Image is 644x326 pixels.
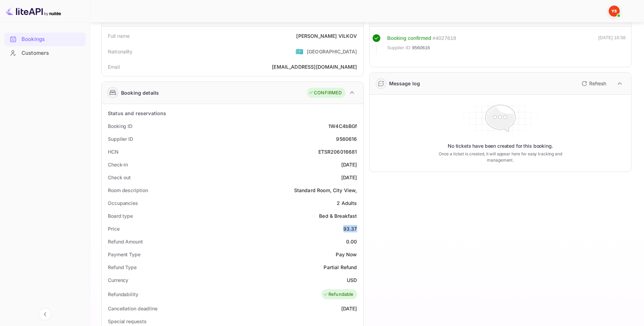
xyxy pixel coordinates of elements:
div: # 4027618 [432,34,456,42]
div: Board type [108,212,133,220]
span: United States [295,45,303,58]
span: Supplier ID: [387,44,412,51]
a: Customers [4,46,86,59]
p: Refresh [589,80,606,87]
div: Payment Type [108,251,140,258]
div: Refundability [108,291,138,298]
div: Partial Refund [324,264,357,271]
div: [DATE] [341,305,357,312]
div: [DATE] 16:58 [598,34,626,54]
div: 1W4C4bBGf [328,122,357,130]
div: [DATE] [341,174,357,181]
div: 2 Adults [337,199,357,207]
div: Cancellation deadline [108,305,157,312]
img: LiteAPI logo [6,6,61,17]
div: Room description [108,187,148,194]
div: Customers [4,46,86,60]
div: [EMAIL_ADDRESS][DOMAIN_NAME] [272,63,357,70]
div: Refund Amount [108,238,143,245]
div: Booking ID [108,122,132,130]
div: [PERSON_NAME] VILKOV [296,32,357,40]
div: Occupancies [108,199,138,207]
div: 9560616 [336,135,357,143]
p: No tickets have been created for this booking. [448,143,553,149]
div: Email [108,63,120,70]
div: Message log [389,80,420,87]
div: Booking confirmed [387,34,431,42]
div: Special requests [108,318,146,325]
div: Bookings [22,35,82,43]
div: Status and reservations [108,110,166,117]
div: Nationality [108,48,133,55]
div: [DATE] [341,161,357,168]
div: CONFIRMED [309,89,342,96]
p: Once a ticket is created, it will appear here for easy tracking and management. [430,151,571,163]
span: 9560616 [412,44,430,51]
div: Refund Type [108,264,137,271]
div: Pay Now [336,251,357,258]
div: Full name [108,32,130,40]
div: HCN [108,148,119,155]
button: Refresh [577,78,609,89]
div: ETSR206016681 [318,148,357,155]
div: Bookings [4,33,86,46]
div: Bed & Breakfast [319,212,357,220]
div: Check out [108,174,131,181]
div: Booking details [121,89,159,96]
a: Bookings [4,33,86,45]
button: Collapse navigation [39,308,51,320]
div: Standard Room, City View, [294,187,357,194]
img: Yandex Support [609,6,620,17]
div: 93.37 [343,225,357,232]
div: Currency [108,276,128,284]
div: [GEOGRAPHIC_DATA] [307,48,357,55]
div: USD [347,276,357,284]
div: Refundable [323,291,354,298]
div: Check-in [108,161,128,168]
div: Supplier ID [108,135,133,143]
div: Customers [22,49,82,57]
div: Price [108,225,120,232]
div: 0.00 [346,238,357,245]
